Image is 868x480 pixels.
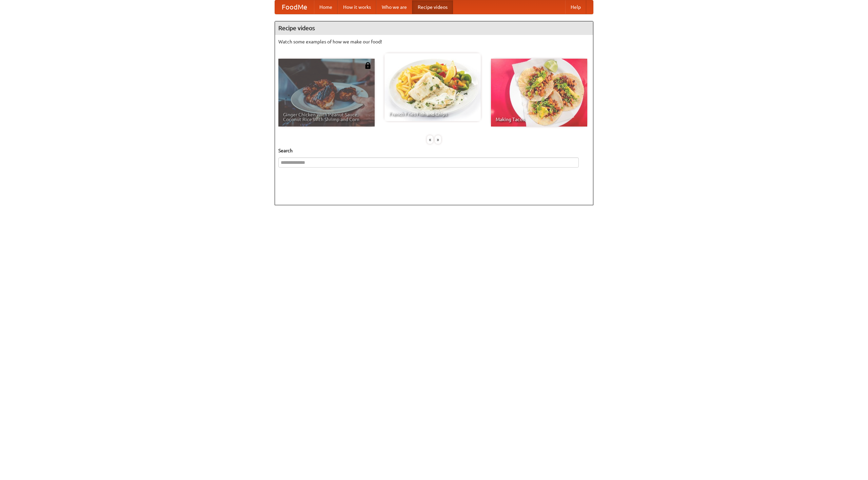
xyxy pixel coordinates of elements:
img: 483408.png [364,62,371,69]
div: « [427,135,433,144]
h5: Search [278,147,590,154]
p: Watch some examples of how we make our food! [278,38,590,45]
span: Making Tacos [496,117,583,122]
a: Making Tacos [491,59,587,127]
div: » [435,135,441,144]
span: French Fries Fish and Chips [389,112,476,116]
a: FoodMe [275,0,314,14]
a: How it works [338,0,376,14]
h4: Recipe videos [275,21,593,35]
a: French Fries Fish and Chips [384,53,481,121]
a: Who we are [376,0,412,14]
a: Recipe videos [412,0,453,14]
a: Home [314,0,338,14]
a: Help [565,0,586,14]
